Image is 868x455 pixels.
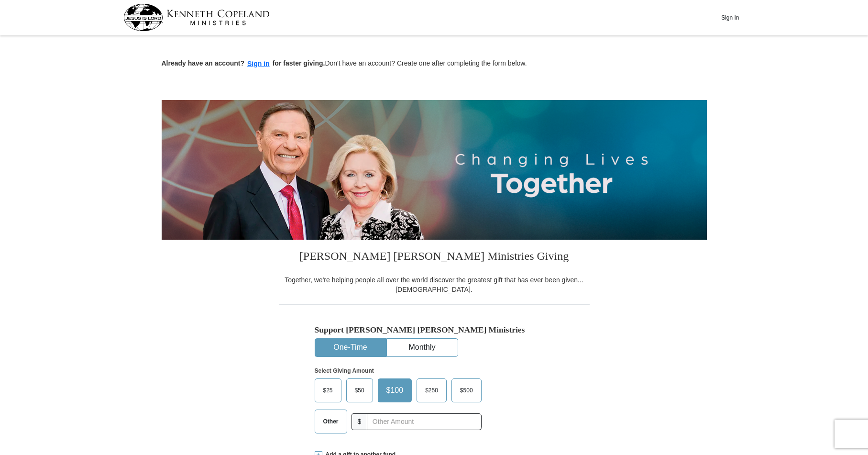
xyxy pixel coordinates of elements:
h3: [PERSON_NAME] [PERSON_NAME] Ministries Giving [279,240,590,275]
span: $500 [455,383,478,398]
strong: Select Giving Amount [315,367,374,374]
div: Together, we're helping people all over the world discover the greatest gift that has ever been g... [279,275,590,294]
button: Sign in [244,58,273,69]
h5: Support [PERSON_NAME] [PERSON_NAME] Ministries [315,325,554,335]
strong: Already have an account? for faster giving. [162,59,325,67]
span: $250 [420,383,443,398]
input: Other Amount [367,413,481,430]
img: kcm-header-logo.svg [123,4,270,31]
span: $ [352,413,368,430]
span: $100 [382,383,408,398]
span: $25 [319,383,338,398]
span: $50 [350,383,369,398]
button: Monthly [387,339,458,356]
button: One-Time [315,339,386,356]
p: Don't have an account? Create one after completing the form below. [162,58,707,69]
span: Other [319,414,343,429]
button: Sign In [716,10,745,25]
